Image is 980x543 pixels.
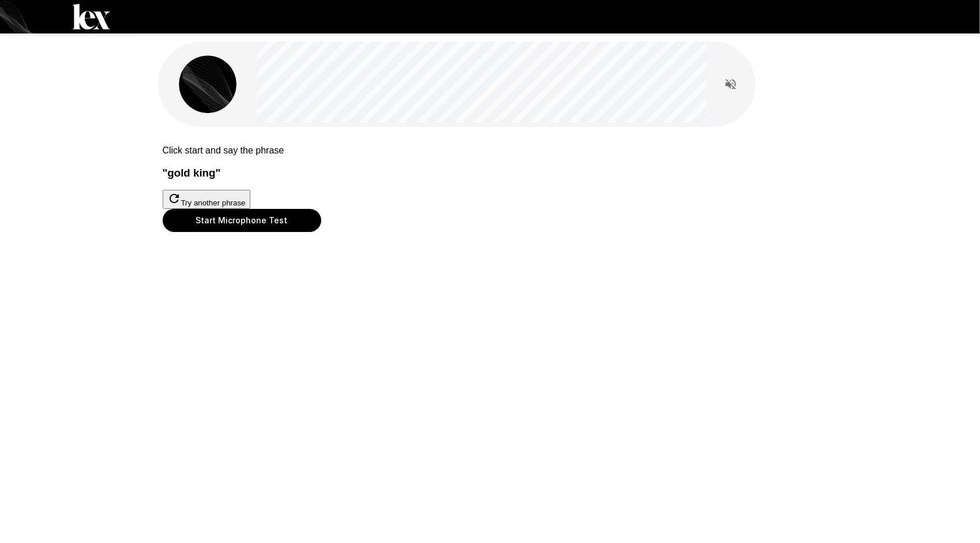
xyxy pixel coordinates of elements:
button: Try another phrase [163,190,250,209]
h3: " gold king " [163,167,818,179]
p: Click start and say the phrase [163,145,818,156]
button: Start Microphone Test [163,209,321,232]
img: lex_avatar2.png [179,55,236,113]
button: Read questions aloud [719,73,742,96]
